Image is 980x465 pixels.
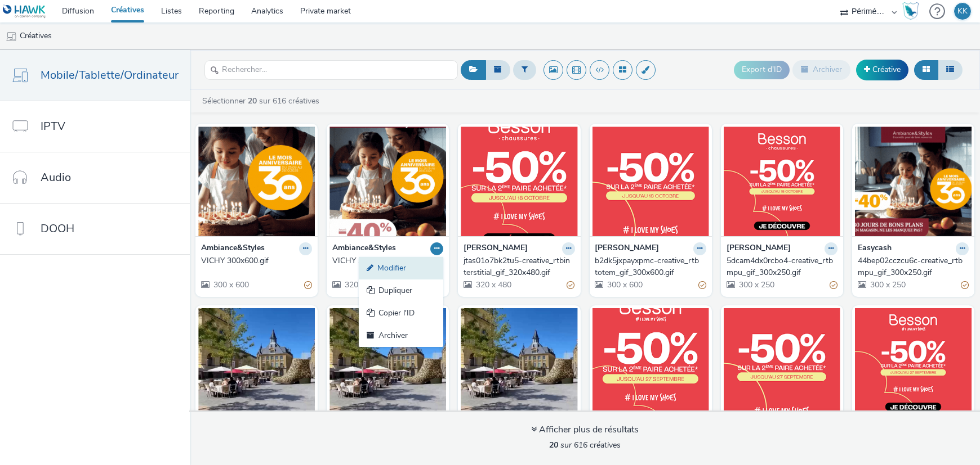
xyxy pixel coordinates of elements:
strong: 20 [549,440,558,450]
a: 44bep02cczcu6c-creative_rtbmpu_gif_300x250.gif [858,255,969,278]
img: jtas01o7bk2tu5-creative_rtbinterstitial_gif_320x480.gif visual [461,127,577,236]
div: Partiellement valide [698,279,706,291]
div: Partiellement valide [961,279,969,291]
a: 5dcam4dx0rcbo4-creative_rtbmpu_gif_300x250.gif [727,255,838,278]
img: VICHY 300x600.gif visual [198,127,315,236]
img: FOOH DISPLAY 300x600.mp4 visual [198,308,315,418]
span: DOOH [41,220,74,237]
span: Mobile/Tablette/Ordinateur [41,67,179,83]
img: b2dk5jxpayxpmc-creative_rtbtotem_gif_300x600.gif visual [593,127,709,236]
span: sur 616 créatives [549,440,621,450]
strong: 20 [248,96,257,106]
div: VICHY 300x600.gif [201,255,308,267]
a: jtas01o7bk2tu5-creative_rtbinterstitial_gif_320x480.gif [464,255,574,278]
a: Archiver [359,324,443,347]
img: oghubblmoiv0zw-creative_rtbinterstitial_gif_320x480.gif visual [593,308,709,418]
img: Hawk Academy [902,2,919,20]
img: FOOH DISPLAY 320x480.mp4 visual [461,308,577,418]
a: VICHY 320x480.gif [332,255,443,267]
strong: Easycash [858,242,892,255]
strong: [PERSON_NAME] [464,242,528,255]
div: jtas01o7bk2tu5-creative_rtbinterstitial_gif_320x480.gif [464,255,570,278]
a: Copier l'ID [359,302,443,324]
div: 5dcam4dx0rcbo4-creative_rtbmpu_gif_300x250.gif [727,255,833,278]
img: VICHY 320x480.gif visual [329,127,446,236]
div: Partiellement valide [304,279,312,291]
span: 320 x 480 [344,279,380,290]
div: Partiellement valide [830,279,838,291]
a: b2dk5jxpayxpmc-creative_rtbtotem_gif_300x600.gif [595,255,706,278]
span: IPTV [41,118,65,134]
a: Hawk Academy [902,2,924,20]
strong: Ambiance&Styles [201,242,265,255]
span: 300 x 250 [869,279,906,290]
div: Partiellement valide [567,279,575,291]
a: VICHY 300x600.gif [201,255,312,267]
a: Modifier [359,257,443,279]
strong: [PERSON_NAME] [595,242,660,255]
span: 320 x 480 [475,279,511,290]
a: Sélectionner sur 616 créatives [201,96,324,106]
span: Audio [41,169,71,186]
span: 300 x 600 [212,279,249,290]
div: 44bep02cczcu6c-creative_rtbmpu_gif_300x250.gif [858,255,964,278]
span: 300 x 600 [607,279,643,290]
span: 300 x 250 [738,279,774,290]
img: undefined Logo [3,4,46,19]
div: KK [957,3,968,20]
a: Dupliquer [359,279,443,302]
img: uat1z634onkdnc-creative_rtbtotem_gif_300x600.gif visual [724,308,840,418]
img: FOOH DISPLAY 300x250.mp4 visual [329,308,446,418]
button: Liste [938,60,963,79]
button: Export d'ID [734,61,790,79]
img: 5dcam4dx0rcbo4-creative_rtbmpu_gif_300x250.gif visual [724,127,840,236]
button: Grille [914,60,938,79]
img: kpoubsiwupdcta-creative_rtbmpu_gif_300x250.gif visual [855,308,972,418]
div: VICHY 320x480.gif [332,255,439,267]
div: b2dk5jxpayxpmc-creative_rtbtotem_gif_300x600.gif [595,255,702,278]
strong: Ambiance&Styles [332,242,396,255]
div: Afficher plus de résultats [531,423,639,436]
button: Archiver [792,60,850,79]
img: mobile [6,31,17,42]
a: Créative [856,60,908,80]
strong: [PERSON_NAME] [727,242,791,255]
input: Rechercher... [204,60,458,80]
img: 44bep02cczcu6c-creative_rtbmpu_gif_300x250.gif visual [855,127,972,236]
